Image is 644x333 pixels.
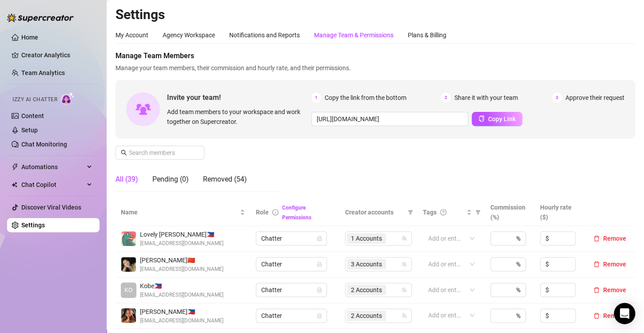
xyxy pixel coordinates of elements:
[152,174,189,185] div: Pending (0)
[21,112,44,119] a: Content
[121,207,238,217] span: Name
[317,287,322,293] span: lock
[261,232,322,245] span: Chatter
[603,261,626,268] span: Remove
[406,206,415,219] span: filter
[317,236,322,241] span: lock
[473,206,482,219] span: filter
[21,48,92,62] a: Creator Analytics
[345,207,404,217] span: Creator accounts
[261,283,322,297] span: Chatter
[603,312,626,319] span: Remove
[163,30,215,40] div: Agency Workspace
[485,199,535,226] th: Commission (%)
[12,182,17,188] img: Chat Copilot
[441,93,451,103] span: 2
[475,210,481,215] span: filter
[402,313,407,318] span: team
[590,310,630,321] button: Remove
[121,308,136,323] img: Aliyah Espiritu
[272,209,278,215] span: info-circle
[347,285,386,295] span: 2 Accounts
[140,281,223,291] span: Kobe 🇵🇭
[115,174,138,185] div: All (39)
[140,307,223,317] span: [PERSON_NAME] 🇵🇭
[347,259,386,270] span: 3 Accounts
[203,174,247,185] div: Removed (54)
[408,210,413,215] span: filter
[129,148,192,158] input: Search members
[115,51,635,61] span: Manage Team Members
[61,92,75,105] img: AI Chatter
[402,287,407,293] span: team
[115,30,148,40] div: My Account
[593,261,600,267] span: delete
[603,286,626,293] span: Remove
[351,285,382,295] span: 2 Accounts
[140,239,223,248] span: [EMAIL_ADDRESS][DOMAIN_NAME]
[552,93,562,103] span: 3
[167,107,308,127] span: Add team members to your workspace and work together on Supercreator.
[21,127,38,134] a: Setup
[603,235,626,242] span: Remove
[351,311,382,321] span: 2 Accounts
[121,231,136,246] img: Lovely Gablines
[256,209,269,216] span: Role
[590,259,630,270] button: Remove
[282,205,311,221] a: Configure Permissions
[21,34,38,41] a: Home
[593,235,600,242] span: delete
[402,236,407,241] span: team
[21,204,81,211] a: Discover Viral Videos
[347,310,386,321] span: 2 Accounts
[115,199,250,226] th: Name
[593,287,600,293] span: delete
[12,95,57,104] span: Izzy AI Chatter
[351,259,382,269] span: 3 Accounts
[140,265,223,274] span: [EMAIL_ADDRESS][DOMAIN_NAME]
[614,303,635,324] div: Open Intercom Messenger
[454,93,518,103] span: Share it with your team
[140,317,223,325] span: [EMAIL_ADDRESS][DOMAIN_NAME]
[565,93,624,103] span: Approve their request
[472,112,522,126] button: Copy Link
[7,13,74,22] img: logo-BBDzfeDw.svg
[311,93,321,103] span: 1
[21,160,84,174] span: Automations
[488,115,516,123] span: Copy Link
[140,255,223,265] span: [PERSON_NAME] 🇨🇳
[229,30,300,40] div: Notifications and Reports
[317,262,322,267] span: lock
[423,207,437,217] span: Tags
[167,92,311,103] span: Invite your team!
[314,30,394,40] div: Manage Team & Permissions
[593,313,600,319] span: delete
[535,199,584,226] th: Hourly rate ($)
[121,257,136,272] img: Yvanne Pingol
[325,93,406,103] span: Copy the link from the bottom
[351,234,382,243] span: 1 Accounts
[140,291,223,299] span: [EMAIL_ADDRESS][DOMAIN_NAME]
[21,69,65,76] a: Team Analytics
[21,141,67,148] a: Chat Monitoring
[21,222,45,229] a: Settings
[478,115,485,122] span: copy
[124,285,133,295] span: KO
[317,313,322,318] span: lock
[115,6,635,23] h2: Settings
[121,150,127,156] span: search
[590,233,630,244] button: Remove
[21,178,84,192] span: Chat Copilot
[115,63,635,73] span: Manage your team members, their commission and hourly rate, and their permissions.
[261,309,322,322] span: Chatter
[590,285,630,295] button: Remove
[347,233,386,244] span: 1 Accounts
[402,262,407,267] span: team
[261,258,322,271] span: Chatter
[408,30,446,40] div: Plans & Billing
[12,163,19,170] span: thunderbolt
[440,209,446,215] span: question-circle
[140,230,223,239] span: Lovely [PERSON_NAME] 🇵🇭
